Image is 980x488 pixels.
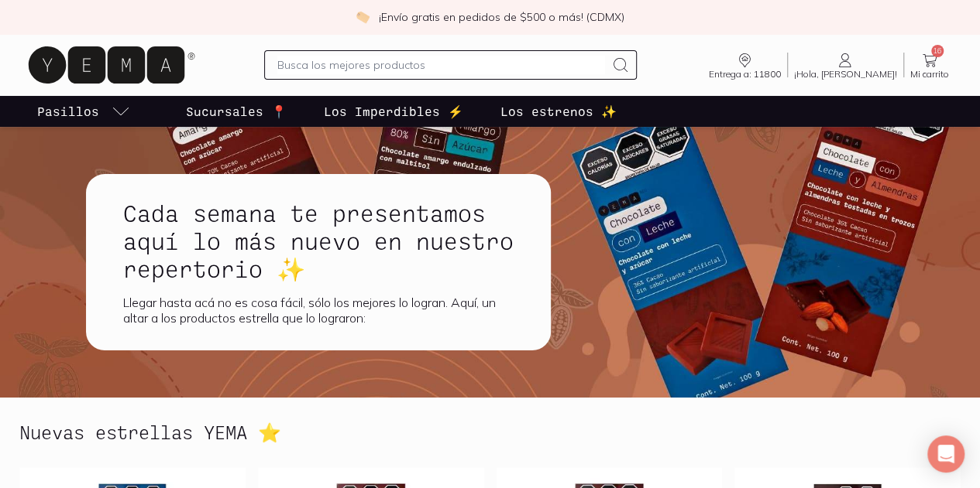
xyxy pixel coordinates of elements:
[19,422,281,442] h2: Nuevas estrellas YEMA ⭐️
[37,102,99,121] p: Pasillos
[186,102,287,121] p: Sucursales 📍
[931,45,944,57] span: 16
[497,96,620,127] a: Los estrenos ✨
[794,70,897,79] span: ¡Hola, [PERSON_NAME]!
[500,102,617,121] p: Los estrenos ✨
[86,174,600,350] a: Cada semana te presentamos aquí lo más nuevo en nuestro repertorio ✨Llegar hasta acá no es cosa f...
[788,51,903,79] a: ¡Hola, [PERSON_NAME]!
[927,435,965,473] div: Open Intercom Messenger
[321,96,466,127] a: Los Imperdibles ⚡️
[324,102,463,121] p: Los Imperdibles ⚡️
[910,70,949,79] span: Mi carrito
[34,96,133,127] a: pasillo-todos-link
[356,10,370,24] img: check
[123,295,514,326] div: Llegar hasta acá no es cosa fácil, sólo los mejores lo logran. Aquí, un altar a los productos est...
[277,56,604,74] input: Busca los mejores productos
[183,96,290,127] a: Sucursales 📍
[904,51,955,79] a: 16Mi carrito
[379,9,624,25] p: ¡Envío gratis en pedidos de $500 o más! (CDMX)
[123,199,514,282] h1: Cada semana te presentamos aquí lo más nuevo en nuestro repertorio ✨
[703,51,787,79] a: Entrega a: 11800
[709,70,781,79] span: Entrega a: 11800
